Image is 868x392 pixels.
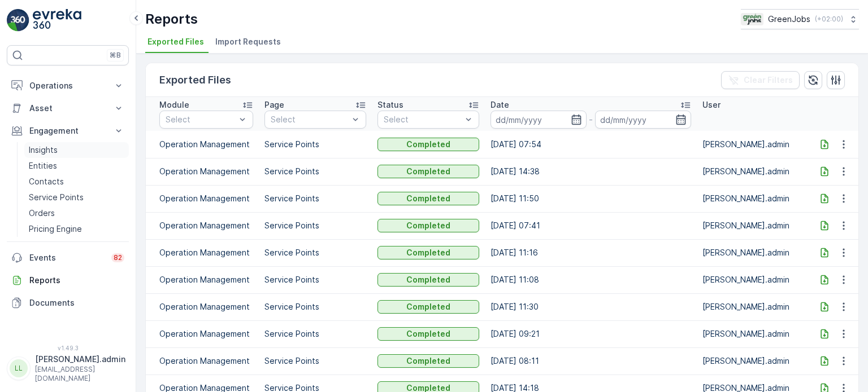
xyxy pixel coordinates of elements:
p: Completed [406,139,450,150]
p: Insights [29,144,58,156]
button: Asset [7,97,129,120]
button: Completed [377,354,479,368]
td: Service Points [259,239,372,266]
button: Completed [377,246,479,259]
p: Select [384,114,462,125]
td: Service Points [259,293,372,320]
p: User [702,99,721,111]
td: [DATE] 14:38 [485,158,697,185]
p: Completed [406,193,450,204]
button: GreenJobs(+02:00) [741,9,859,29]
p: Contacts [29,176,64,187]
p: Asset [29,103,106,114]
p: Pricing Engine [29,223,82,235]
p: Reports [145,10,198,28]
p: Operations [29,80,106,91]
td: [DATE] 08:11 [485,347,697,375]
p: Engagement [29,125,106,136]
p: [PERSON_NAME].admin [35,354,125,365]
td: Service Points [259,266,372,293]
p: [EMAIL_ADDRESS][DOMAIN_NAME] [35,365,125,383]
td: [PERSON_NAME].admin [697,158,810,185]
p: Exported Files [159,72,231,88]
td: Service Points [259,158,372,185]
p: Documents [29,297,124,309]
button: Operations [7,74,129,97]
p: Reports [29,275,124,286]
p: Select [166,114,236,125]
td: Operation Management [146,185,259,212]
button: Completed [377,273,479,287]
p: Completed [406,166,450,177]
p: GreenJobs [768,14,810,25]
p: Completed [406,247,450,258]
button: LL[PERSON_NAME].admin[EMAIL_ADDRESS][DOMAIN_NAME] [7,354,129,383]
button: Completed [377,327,479,341]
p: Module [159,99,189,111]
p: Service Points [29,192,84,203]
p: Orders [29,208,55,219]
p: Date [491,99,509,111]
td: [PERSON_NAME].admin [697,185,810,212]
td: [DATE] 07:41 [485,212,697,239]
p: 82 [114,253,122,262]
a: Documents [7,292,129,314]
td: Operation Management [146,158,259,185]
button: Completed [377,138,479,151]
p: Completed [406,328,450,340]
span: v 1.49.3 [7,345,129,351]
td: Service Points [259,347,372,375]
button: Completed [377,192,479,205]
td: Service Points [259,212,372,239]
td: [PERSON_NAME].admin [697,320,810,347]
td: [DATE] 11:16 [485,239,697,266]
td: Operation Management [146,320,259,347]
td: Operation Management [146,266,259,293]
a: Events82 [7,246,129,269]
button: Completed [377,219,479,232]
td: [PERSON_NAME].admin [697,239,810,266]
td: [DATE] 11:08 [485,266,697,293]
td: [DATE] 11:50 [485,185,697,212]
td: Service Points [259,320,372,347]
td: [DATE] 11:30 [485,293,697,320]
div: LL [10,359,28,377]
p: Select [271,114,349,125]
p: Completed [406,301,450,312]
td: [DATE] 07:54 [485,131,697,158]
input: dd/mm/yyyy [595,111,691,129]
td: Operation Management [146,212,259,239]
a: Pricing Engine [24,221,129,237]
p: Completed [406,274,450,285]
a: Service Points [24,190,129,205]
p: ⌘B [110,51,121,60]
td: Operation Management [146,131,259,158]
a: Entities [24,158,129,174]
img: logo [7,9,29,32]
td: [PERSON_NAME].admin [697,131,810,158]
a: Reports [7,269,129,292]
td: Operation Management [146,239,259,266]
td: Operation Management [146,347,259,375]
p: ( +02:00 ) [815,15,843,24]
p: Clear Filters [744,74,793,86]
a: Orders [24,205,129,221]
input: dd/mm/yyyy [491,111,587,129]
img: Green_Jobs_Logo.png [741,13,763,25]
p: - [589,113,593,126]
td: Service Points [259,131,372,158]
span: Import Requests [215,36,281,47]
p: Status [377,99,403,111]
td: [PERSON_NAME].admin [697,347,810,375]
p: Completed [406,220,450,231]
td: [PERSON_NAME].admin [697,212,810,239]
p: Events [29,252,105,263]
p: Page [264,99,284,111]
p: Completed [406,355,450,367]
a: Insights [24,142,129,158]
td: [DATE] 09:21 [485,320,697,347]
td: [PERSON_NAME].admin [697,293,810,320]
img: logo_light-DOdMpM7g.png [33,9,81,32]
td: Service Points [259,185,372,212]
td: Operation Management [146,293,259,320]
